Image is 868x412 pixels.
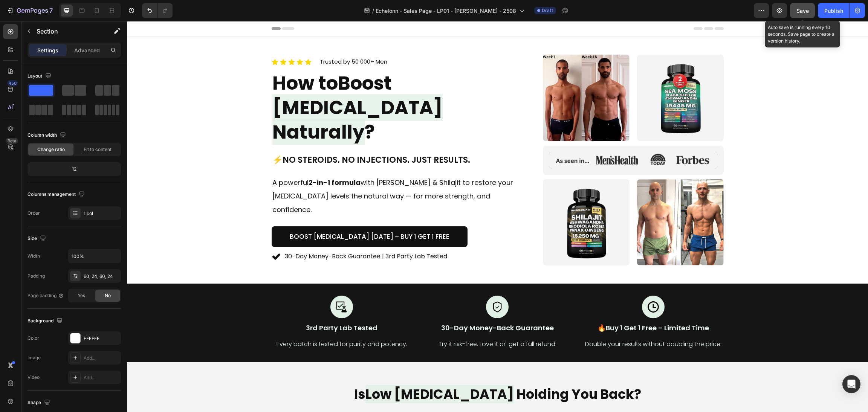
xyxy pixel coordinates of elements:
span: Yes [78,292,85,299]
div: Padding [28,273,45,279]
p: 3rd Party Lab Tested [145,301,284,313]
strong: 2-in-1 formula [182,157,234,166]
span: Save [796,8,809,14]
div: Column width [28,130,67,140]
span: / [372,7,374,15]
div: Add... [84,355,119,362]
h2: Is Holding You Back? [9,364,732,383]
div: Beta [6,138,18,144]
div: Order [28,210,40,217]
span: Draft [542,7,553,14]
img: gempages_545224320612303933-783d151b-fad6-4a5a-ad6e-4c9f9b5ce63f.svg [359,275,382,297]
button: Save [790,3,815,18]
div: 12 [29,164,119,174]
div: Width [28,253,40,259]
span: Echelonn - Sales Page - LP01 - [PERSON_NAME] - 2508 [376,7,516,15]
div: Undo/Redo [142,3,173,18]
p: 30-Day Money-Back Guarantee | 3rd Party Lab Tested [158,230,320,241]
div: Background [28,316,64,326]
p: 🔥Buy 1 Get 1 Free – Limited Time [457,301,596,313]
div: Video [28,374,40,381]
span: [MEDICAL_DATA] Naturally [145,73,316,124]
img: gempages_545224320612303933-b2fc6dd1-4845-43d2-8dad-6dd5df204741.png [510,158,597,245]
p: 7 [49,6,53,15]
div: Columns management [28,189,86,200]
div: Layout [28,71,53,81]
button: 7 [3,3,56,18]
div: 1 col [84,210,119,217]
div: 450 [7,80,18,86]
input: Auto [69,249,121,263]
div: Page padding [28,292,64,299]
div: Add... [84,374,119,381]
img: gempages_545224320612303933-9cfcfc37-648a-40cc-86c7-e90a40cb829a.svg [515,275,538,297]
img: gempages_545224320612303933-d2db5bb4-c5b9-4db6-b520-2c42592bd17b.png [416,34,503,120]
div: Color [28,335,39,342]
span: No [105,292,111,299]
div: FEFEFE [84,335,119,342]
p: Advanced [74,46,100,54]
span: Change ratio [37,146,65,153]
span: Low [MEDICAL_DATA] [238,364,387,382]
p: Double your results without doubling the price. [457,318,596,329]
div: Shape [28,398,52,408]
div: Size [28,233,47,244]
span: Boost [211,49,265,75]
button: Publish [818,3,850,18]
img: gempages_545224320612303933-3b9a3a87-3f51-4fea-8595-11dace40dc31.png [516,40,591,114]
p: Try it risk-free. Love it or get a full refund. [301,318,440,329]
p: Trusted by 50 000+ Men [193,37,260,45]
img: gempages_545224320612303933-2ec28eca-17bc-4b75-8ca8-50ed51678137.png [422,164,497,239]
p: A powerful with [PERSON_NAME] & Shilajit to restore your [MEDICAL_DATA] levels the natural way — ... [145,155,397,195]
span: Fit to content [84,146,112,153]
img: gempages_545224320612303933-10cead91-6001-4c0b-b385-21834d9e2910.png [203,275,226,297]
div: 60, 24, 60, 24 [84,273,119,280]
iframe: Design area [127,21,868,412]
h1: ⚡No Steroids. No Injections. Just Results. [145,133,397,145]
div: Publish [824,7,843,15]
p: Every batch is tested for purity and potency. [145,318,284,329]
div: Open Intercom Messenger [842,375,860,393]
p: Settings [37,46,58,54]
p: 30-Day Money-Back Guarantee [301,301,440,313]
h1: How to ? [145,49,397,124]
a: Boost [MEDICAL_DATA] [DATE] – Buy 1 Get 1 Free [145,205,341,226]
div: Image [28,354,41,361]
img: gempages_545224320612303933-15ddf9e2-0898-40ba-bf14-4906f10393ee.svg [422,131,590,148]
p: Boost [MEDICAL_DATA] [DATE] – Buy 1 Get 1 Free [163,210,322,221]
p: Section [37,27,98,36]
